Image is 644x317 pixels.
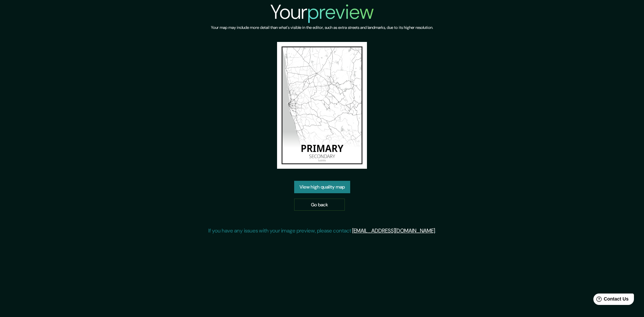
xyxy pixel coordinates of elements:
h6: Your map may include more detail than what's visible in the editor, such as extra streets and lan... [211,24,433,31]
img: created-map-preview [277,42,367,169]
a: [EMAIL_ADDRESS][DOMAIN_NAME] [352,227,435,234]
a: Go back [294,199,345,211]
a: View high quality map [294,181,350,193]
p: If you have any issues with your image preview, please contact . [208,227,436,235]
iframe: Help widget launcher [584,291,637,310]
